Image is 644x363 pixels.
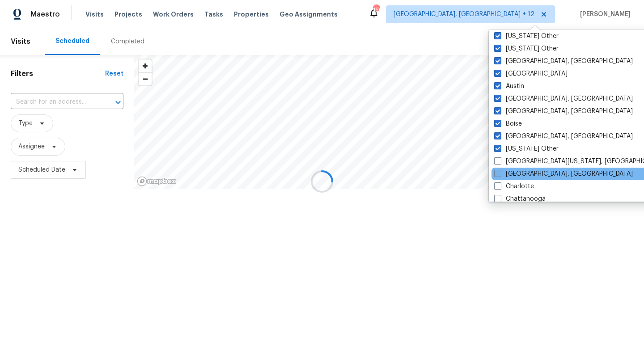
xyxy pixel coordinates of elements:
[494,132,633,141] label: [GEOGRAPHIC_DATA], [GEOGRAPHIC_DATA]
[139,59,152,72] button: Zoom in
[494,82,524,91] label: Austin
[137,176,176,186] a: Mapbox homepage
[494,194,546,203] label: Chattanooga
[494,107,633,116] label: [GEOGRAPHIC_DATA], [GEOGRAPHIC_DATA]
[139,72,152,85] button: Zoom out
[494,182,534,191] label: Charlotte
[139,73,152,85] span: Zoom out
[494,169,633,178] label: [GEOGRAPHIC_DATA], [GEOGRAPHIC_DATA]
[494,44,559,53] label: [US_STATE] Other
[494,57,633,66] label: [GEOGRAPHIC_DATA], [GEOGRAPHIC_DATA]
[494,144,559,153] label: [US_STATE] Other
[494,94,633,103] label: [GEOGRAPHIC_DATA], [GEOGRAPHIC_DATA]
[494,119,522,128] label: Boise
[494,32,559,41] label: [US_STATE] Other
[373,5,379,14] div: 166
[494,69,568,78] label: [GEOGRAPHIC_DATA]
